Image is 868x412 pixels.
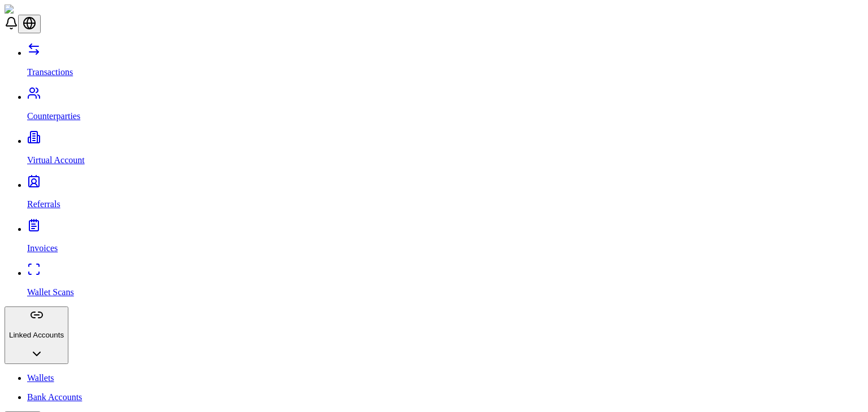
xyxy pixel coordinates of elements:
[27,199,863,209] p: Referrals
[27,111,863,121] p: Counterparties
[27,48,863,77] a: Transactions
[27,373,863,383] a: Wallets
[27,224,863,253] a: Invoices
[27,243,863,253] p: Invoices
[5,5,72,15] img: ShieldPay Logo
[27,92,863,121] a: Counterparties
[27,268,863,297] a: Wallet Scans
[27,67,863,77] p: Transactions
[27,392,863,402] a: Bank Accounts
[27,287,863,297] p: Wallet Scans
[5,306,68,364] button: Linked Accounts
[9,331,64,339] p: Linked Accounts
[27,155,863,165] p: Virtual Account
[27,136,863,165] a: Virtual Account
[27,180,863,209] a: Referrals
